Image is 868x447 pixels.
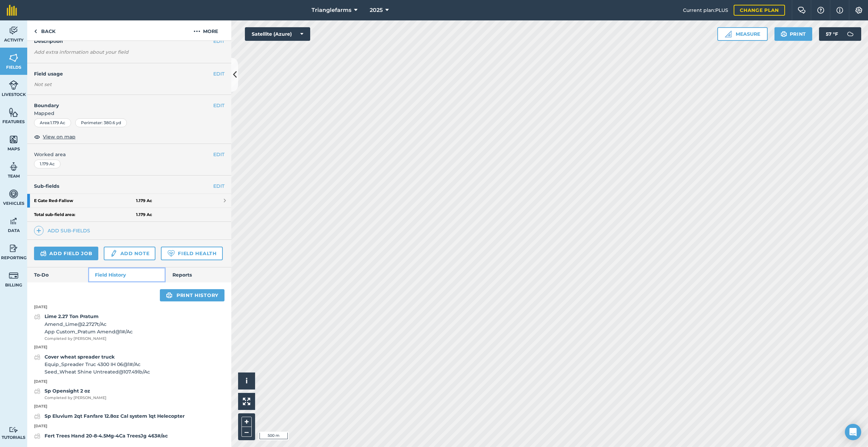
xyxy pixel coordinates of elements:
a: Add field job [34,247,98,260]
img: A question mark icon [817,7,825,14]
span: 57 ° F [826,27,838,41]
strong: Fert Trees Hand 20-8-4.5Mg-4Ca TreesJg 463#/ac [45,433,168,439]
a: Add note [104,247,155,260]
img: svg+xml;base64,PD94bWwgdmVyc2lvbj0iMS4wIiBlbmNvZGluZz0idXRmLTgiPz4KPCEtLSBHZW5lcmF0b3I6IEFkb2JlIE... [844,27,857,41]
span: View on map [43,133,76,140]
img: Four arrows, one pointing top left, one top right, one bottom right and the last bottom left [243,398,250,405]
img: svg+xml;base64,PD94bWwgdmVyc2lvbj0iMS4wIiBlbmNvZGluZz0idXRmLTgiPz4KPCEtLSBHZW5lcmF0b3I6IEFkb2JlIE... [110,249,117,258]
a: Field Health [161,247,222,260]
h4: Boundary [27,95,213,109]
span: Current plan : PLUS [683,6,728,14]
span: i [246,377,248,385]
a: E Gate Red-Fallow1.179 Ac [27,194,231,208]
div: Area : 1.179 Ac [34,118,71,127]
img: A cog icon [855,7,863,14]
img: svg+xml;base64,PHN2ZyB4bWxucz0iaHR0cDovL3d3dy53My5vcmcvMjAwMC9zdmciIHdpZHRoPSIyMCIgaGVpZ2h0PSIyNC... [194,27,200,35]
em: Add extra information about your field [34,49,129,55]
button: Print [774,27,813,41]
button: + [241,417,252,427]
span: Amend_Lime @ 2.2727 t / Ac [45,320,133,328]
button: EDIT [213,102,224,109]
img: svg+xml;base64,PD94bWwgdmVyc2lvbj0iMS4wIiBlbmNvZGluZz0idXRmLTgiPz4KPCEtLSBHZW5lcmF0b3I6IEFkb2JlIE... [9,80,18,90]
img: svg+xml;base64,PD94bWwgdmVyc2lvbj0iMS4wIiBlbmNvZGluZz0idXRmLTgiPz4KPCEtLSBHZW5lcmF0b3I6IEFkb2JlIE... [34,432,40,440]
img: svg+xml;base64,PD94bWwgdmVyc2lvbj0iMS4wIiBlbmNvZGluZz0idXRmLTgiPz4KPCEtLSBHZW5lcmF0b3I6IEFkb2JlIE... [9,270,18,281]
p: [DATE] [27,344,231,350]
button: i [238,372,255,390]
strong: Sp Opensight 2 oz [45,388,90,394]
a: Change plan [734,5,785,16]
span: Completed by [PERSON_NAME] [45,336,133,342]
a: Fert Trees Hand 20-8-4.5Mg-4Ca TreesJg 463#/ac [34,432,168,440]
img: svg+xml;base64,PD94bWwgdmVyc2lvbj0iMS4wIiBlbmNvZGluZz0idXRmLTgiPz4KPCEtLSBHZW5lcmF0b3I6IEFkb2JlIE... [34,387,40,395]
img: svg+xml;base64,PD94bWwgdmVyc2lvbj0iMS4wIiBlbmNvZGluZz0idXRmLTgiPz4KPCEtLSBHZW5lcmF0b3I6IEFkb2JlIE... [9,189,18,199]
img: svg+xml;base64,PHN2ZyB4bWxucz0iaHR0cDovL3d3dy53My5vcmcvMjAwMC9zdmciIHdpZHRoPSI1NiIgaGVpZ2h0PSI2MC... [9,53,18,63]
a: Reports [166,267,231,282]
img: svg+xml;base64,PD94bWwgdmVyc2lvbj0iMS4wIiBlbmNvZGluZz0idXRmLTgiPz4KPCEtLSBHZW5lcmF0b3I6IEFkb2JlIE... [9,243,18,253]
img: svg+xml;base64,PHN2ZyB4bWxucz0iaHR0cDovL3d3dy53My5vcmcvMjAwMC9zdmciIHdpZHRoPSIxOSIgaGVpZ2h0PSIyNC... [781,30,787,38]
button: EDIT [213,70,224,78]
span: App Custom_Pratum Amend @ 1 # / Ac [45,328,133,335]
a: Sp Eluvium 2qt Fanfare 12.8oz Cal system 1qt Helecopter [34,412,185,420]
h4: Sub-fields [27,182,231,190]
span: Seed_Wheat Shine Untreated @ 107.49 lb / Ac [45,368,150,376]
img: svg+xml;base64,PD94bWwgdmVyc2lvbj0iMS4wIiBlbmNvZGluZz0idXRmLTgiPz4KPCEtLSBHZW5lcmF0b3I6IEFkb2JlIE... [9,26,18,36]
img: svg+xml;base64,PHN2ZyB4bWxucz0iaHR0cDovL3d3dy53My5vcmcvMjAwMC9zdmciIHdpZHRoPSIxOSIgaGVpZ2h0PSIyNC... [166,291,172,299]
button: EDIT [213,37,224,45]
img: svg+xml;base64,PHN2ZyB4bWxucz0iaHR0cDovL3d3dy53My5vcmcvMjAwMC9zdmciIHdpZHRoPSIxNyIgaGVpZ2h0PSIxNy... [836,6,843,14]
span: Completed by [PERSON_NAME] [45,395,106,401]
img: svg+xml;base64,PHN2ZyB4bWxucz0iaHR0cDovL3d3dy53My5vcmcvMjAwMC9zdmciIHdpZHRoPSI1NiIgaGVpZ2h0PSI2MC... [9,134,18,145]
span: Equip_Spreader Truc 4300 IH 06 @ 1 # / Ac [45,361,150,368]
div: Open Intercom Messenger [845,424,861,440]
img: svg+xml;base64,PD94bWwgdmVyc2lvbj0iMS4wIiBlbmNvZGluZz0idXRmLTgiPz4KPCEtLSBHZW5lcmF0b3I6IEFkb2JlIE... [9,216,18,226]
img: svg+xml;base64,PHN2ZyB4bWxucz0iaHR0cDovL3d3dy53My5vcmcvMjAwMC9zdmciIHdpZHRoPSI5IiBoZWlnaHQ9IjI0Ii... [34,27,37,35]
img: Ruler icon [725,31,732,37]
strong: 1.179 Ac [136,212,152,217]
p: [DATE] [27,403,231,410]
span: 2025 [370,6,383,14]
img: svg+xml;base64,PHN2ZyB4bWxucz0iaHR0cDovL3d3dy53My5vcmcvMjAwMC9zdmciIHdpZHRoPSI1NiIgaGVpZ2h0PSI2MC... [9,107,18,117]
button: Satellite (Azure) [245,27,310,41]
a: Field History [88,267,165,282]
button: More [180,20,231,40]
img: svg+xml;base64,PD94bWwgdmVyc2lvbj0iMS4wIiBlbmNvZGluZz0idXRmLTgiPz4KPCEtLSBHZW5lcmF0b3I6IEFkb2JlIE... [9,162,18,172]
span: Mapped [27,110,231,117]
a: Print history [160,289,224,301]
strong: Total sub-field area: [34,212,136,217]
div: Perimeter : 380.6 yd [75,118,127,127]
button: EDIT [213,151,224,158]
img: svg+xml;base64,PD94bWwgdmVyc2lvbj0iMS4wIiBlbmNvZGluZz0idXRmLTgiPz4KPCEtLSBHZW5lcmF0b3I6IEFkb2JlIE... [9,427,18,433]
a: To-Do [27,267,88,282]
img: Two speech bubbles overlapping with the left bubble in the forefront [798,7,806,14]
a: Lime 2.27 Ton PratumAmend_Lime@2.2727t/AcApp Custom_Pratum Amend@1#/AcCompleted by [PERSON_NAME] [34,313,133,342]
h4: Description [34,37,224,45]
img: fieldmargin Logo [7,5,17,16]
img: svg+xml;base64,PD94bWwgdmVyc2lvbj0iMS4wIiBlbmNvZGluZz0idXRmLTgiPz4KPCEtLSBHZW5lcmF0b3I6IEFkb2JlIE... [34,313,40,321]
div: 1.179 Ac [34,160,61,168]
button: Measure [717,27,768,41]
strong: E Gate Red - Fallow [34,194,136,208]
div: Not set [34,81,224,88]
strong: Sp Eluvium 2qt Fanfare 12.8oz Cal system 1qt Helecopter [45,413,185,419]
p: [DATE] [27,423,231,429]
img: svg+xml;base64,PHN2ZyB4bWxucz0iaHR0cDovL3d3dy53My5vcmcvMjAwMC9zdmciIHdpZHRoPSIxOCIgaGVpZ2h0PSIyNC... [34,133,40,141]
img: svg+xml;base64,PD94bWwgdmVyc2lvbj0iMS4wIiBlbmNvZGluZz0idXRmLTgiPz4KPCEtLSBHZW5lcmF0b3I6IEFkb2JlIE... [40,249,47,258]
a: Back [27,20,62,40]
a: EDIT [213,182,224,190]
a: Cover wheat spreader truckEquip_Spreader Truc 4300 IH 06@1#/AcSeed_Wheat Shine Untreated@107.49lb/Ac [34,353,150,376]
p: [DATE] [27,379,231,385]
span: Trianglefarms [312,6,351,14]
button: – [241,427,252,437]
img: svg+xml;base64,PD94bWwgdmVyc2lvbj0iMS4wIiBlbmNvZGluZz0idXRmLTgiPz4KPCEtLSBHZW5lcmF0b3I6IEFkb2JlIE... [34,353,40,361]
strong: Lime 2.27 Ton Pratum [45,313,99,319]
span: Worked area [34,151,224,158]
h4: Field usage [34,70,213,78]
button: View on map [34,133,76,141]
strong: Cover wheat spreader truck [45,354,115,360]
a: Sp Opensight 2 ozCompleted by [PERSON_NAME] [34,387,106,401]
img: svg+xml;base64,PD94bWwgdmVyc2lvbj0iMS4wIiBlbmNvZGluZz0idXRmLTgiPz4KPCEtLSBHZW5lcmF0b3I6IEFkb2JlIE... [34,412,40,420]
strong: 1.179 Ac [136,198,152,203]
a: Add sub-fields [34,226,93,235]
img: svg+xml;base64,PHN2ZyB4bWxucz0iaHR0cDovL3d3dy53My5vcmcvMjAwMC9zdmciIHdpZHRoPSIxNCIgaGVpZ2h0PSIyNC... [36,227,41,235]
button: 57 °F [819,27,861,41]
p: [DATE] [27,304,231,310]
